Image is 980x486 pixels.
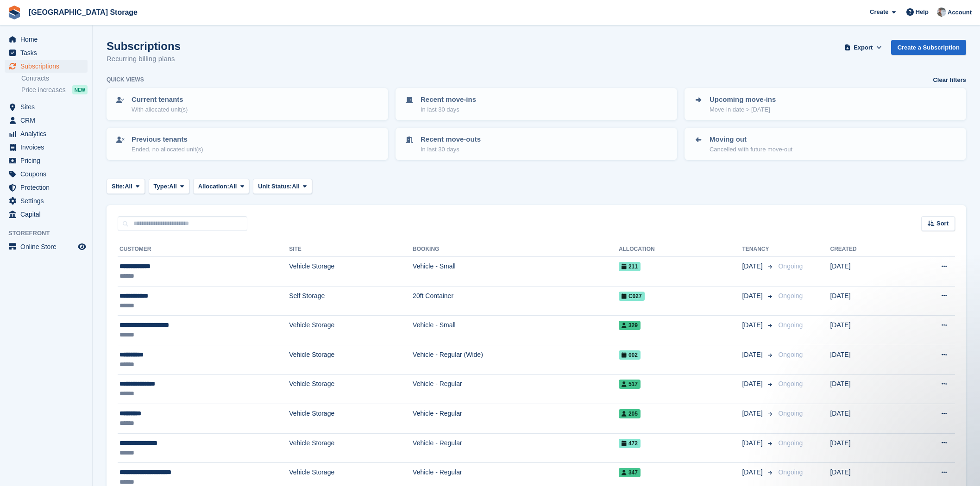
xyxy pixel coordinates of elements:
[778,351,803,358] span: Ongoing
[253,179,312,194] button: Unit Status: All
[107,129,387,159] a: Previous tenants Ended, no allocated unit(s)
[118,242,289,257] th: Customer
[778,439,803,447] span: Ongoing
[289,242,413,257] th: Site
[413,345,619,374] td: Vehicle - Regular (Wide)
[107,75,144,84] h6: Quick views
[21,86,66,94] span: Price increases
[20,240,76,253] span: Online Store
[413,257,619,287] td: Vehicle - Small
[7,6,21,19] img: stora-icon-8386f47178a22dfd0bd8f6a31ec36ba5ce8667c1dd55bd0f319d3a0aa187defe.svg
[112,182,125,191] span: Site:
[413,286,619,316] td: 20ft Container
[830,257,902,287] td: [DATE]
[132,94,188,105] p: Current tenants
[21,74,88,83] a: Contracts
[289,257,413,287] td: Vehicle Storage
[685,129,965,159] a: Moving out Cancelled with future move-out
[132,105,188,114] p: With allocated unit(s)
[289,286,413,316] td: Self Storage
[5,114,88,127] a: menu
[396,89,676,119] a: Recent move-ins In last 30 days
[292,182,300,191] span: All
[916,7,929,17] span: Help
[20,46,76,59] span: Tasks
[742,379,764,389] span: [DATE]
[843,40,884,55] button: Export
[830,345,902,374] td: [DATE]
[619,321,641,330] span: 329
[229,182,237,191] span: All
[20,60,76,73] span: Subscriptions
[778,262,803,270] span: Ongoing
[289,374,413,404] td: Vehicle Storage
[132,134,203,145] p: Previous tenants
[20,154,76,167] span: Pricing
[5,141,88,154] a: menu
[413,242,619,257] th: Booking
[710,94,776,105] p: Upcoming move-ins
[421,134,481,145] p: Recent move-outs
[20,33,76,46] span: Home
[870,7,888,17] span: Create
[421,105,476,114] p: In last 30 days
[778,380,803,387] span: Ongoing
[149,179,189,194] button: Type: All
[619,439,641,448] span: 472
[5,181,88,194] a: menu
[619,242,742,257] th: Allocation
[76,241,88,252] a: Preview store
[948,8,972,17] span: Account
[619,468,641,477] span: 347
[125,182,132,191] span: All
[933,75,966,85] a: Clear filters
[193,179,250,194] button: Allocation: All
[413,316,619,345] td: Vehicle - Small
[21,85,88,95] a: Price increases NEW
[107,40,181,52] h1: Subscriptions
[289,404,413,434] td: Vehicle Storage
[742,242,774,257] th: Tenancy
[413,433,619,463] td: Vehicle - Regular
[5,240,88,253] a: menu
[5,208,88,221] a: menu
[742,350,764,360] span: [DATE]
[20,127,76,140] span: Analytics
[742,291,764,301] span: [DATE]
[289,316,413,345] td: Vehicle Storage
[20,208,76,221] span: Capital
[742,438,764,448] span: [DATE]
[742,409,764,418] span: [DATE]
[778,410,803,417] span: Ongoing
[396,129,676,159] a: Recent move-outs In last 30 days
[5,60,88,73] a: menu
[619,292,645,301] span: C027
[20,114,76,127] span: CRM
[5,100,88,113] a: menu
[132,145,203,154] p: Ended, no allocated unit(s)
[107,179,145,194] button: Site: All
[421,94,476,105] p: Recent move-ins
[107,89,387,119] a: Current tenants With allocated unit(s)
[198,182,229,191] span: Allocation:
[20,181,76,194] span: Protection
[830,286,902,316] td: [DATE]
[742,262,764,271] span: [DATE]
[742,320,764,330] span: [DATE]
[830,404,902,434] td: [DATE]
[169,182,177,191] span: All
[5,154,88,167] a: menu
[20,194,76,207] span: Settings
[5,33,88,46] a: menu
[5,194,88,207] a: menu
[830,374,902,404] td: [DATE]
[413,404,619,434] td: Vehicle - Regular
[710,105,776,114] p: Move-in date > [DATE]
[5,127,88,140] a: menu
[936,219,949,228] span: Sort
[685,89,965,119] a: Upcoming move-ins Move-in date > [DATE]
[854,43,873,52] span: Export
[5,168,88,181] a: menu
[937,7,946,17] img: Will Strivens
[20,100,76,113] span: Sites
